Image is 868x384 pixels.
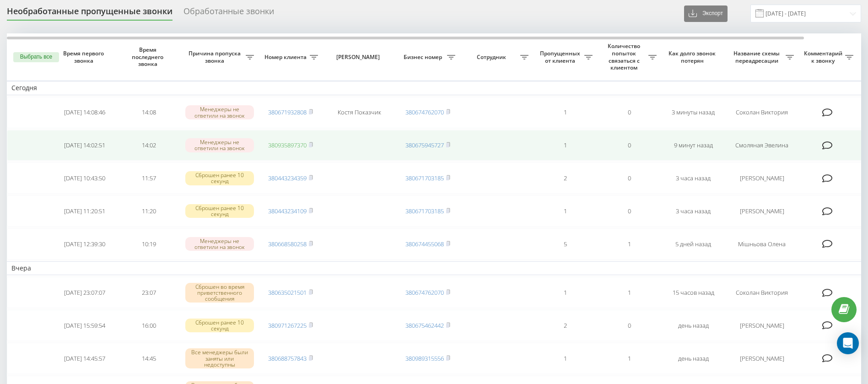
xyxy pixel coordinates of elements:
[330,54,388,61] span: [PERSON_NAME]
[533,195,597,227] td: 1
[730,50,786,64] span: Название схемы переадресации
[597,277,661,308] td: 1
[597,310,661,341] td: 0
[533,228,597,260] td: 5
[405,207,444,215] a: 380671703185
[405,354,444,362] a: 380989315556
[53,162,117,194] td: [DATE] 10:43:50
[53,277,117,308] td: [DATE] 23:07:07
[53,310,117,341] td: [DATE] 15:59:54
[725,97,798,128] td: Соколан Виктория
[533,97,597,128] td: 1
[661,277,725,308] td: 15 часов назад
[53,130,117,161] td: [DATE] 14:02:51
[117,228,181,260] td: 10:19
[661,343,725,374] td: день назад
[405,240,444,248] a: 380674455068
[725,343,798,374] td: [PERSON_NAME]
[117,162,181,194] td: 11:57
[60,50,109,64] span: Время первого звонка
[725,310,798,341] td: [PERSON_NAME]
[533,277,597,308] td: 1
[268,354,307,362] a: 380688757843
[268,207,307,215] a: 380443234109
[117,130,181,161] td: 14:02
[725,277,798,308] td: Соколан Виктория
[53,97,117,128] td: [DATE] 14:08:46
[405,108,444,116] a: 380674762070
[263,54,310,61] span: Номер клиента
[268,240,307,248] a: 380668580258
[117,195,181,227] td: 11:20
[533,162,597,194] td: 2
[725,228,798,260] td: Мішньова Олена
[597,162,661,194] td: 0
[53,343,117,374] td: [DATE] 14:45:57
[669,50,718,64] span: Как долго звонок потерян
[185,204,254,218] div: Сброшен ранее 10 секунд
[597,195,661,227] td: 0
[597,228,661,260] td: 1
[405,321,444,330] a: 380675462442
[661,310,725,341] td: день назад
[268,174,307,182] a: 380443234359
[597,130,661,161] td: 0
[183,6,274,21] div: Обработанные звонки
[725,195,798,227] td: [PERSON_NAME]
[661,195,725,227] td: 3 часа назад
[661,228,725,260] td: 5 дней назад
[538,50,584,64] span: Пропущенных от клиента
[268,141,307,149] a: 380935897370
[405,288,444,297] a: 380674762070
[405,141,444,149] a: 380675945727
[533,310,597,341] td: 2
[185,283,254,303] div: Сброшен во время приветственного сообщения
[185,50,246,64] span: Причина пропуска звонка
[803,50,845,64] span: Комментарий к звонку
[268,321,307,330] a: 380971267225
[661,97,725,128] td: 3 минуты назад
[53,228,117,260] td: [DATE] 12:39:30
[185,348,254,368] div: Все менеджеры были заняты или недоступны
[533,130,597,161] td: 1
[268,108,307,116] a: 380671932808
[117,310,181,341] td: 16:00
[117,97,181,128] td: 14:08
[185,105,254,119] div: Менеджеры не ответили на звонок
[725,130,798,161] td: Смоляная Эвелина
[7,6,173,21] div: Необработанные пропущенные звонки
[268,288,307,297] a: 380635021501
[725,162,798,194] td: [PERSON_NAME]
[13,52,59,62] button: Выбрать все
[661,130,725,161] td: 9 минут назад
[185,319,254,332] div: Сброшен ранее 10 секунд
[533,343,597,374] td: 1
[117,277,181,308] td: 23:07
[53,195,117,227] td: [DATE] 11:20:51
[837,332,859,354] div: Open Intercom Messenger
[684,5,728,22] button: Экспорт
[117,343,181,374] td: 14:45
[597,97,661,128] td: 0
[185,237,254,251] div: Менеджеры не ответили на звонок
[405,174,444,182] a: 380671703185
[323,97,396,128] td: Костя Показчик
[400,54,447,61] span: Бизнес номер
[185,171,254,185] div: Сброшен ранее 10 секунд
[185,138,254,152] div: Менеджеры не ответили на звонок
[597,343,661,374] td: 1
[661,162,725,194] td: 3 часа назад
[124,46,173,68] span: Время последнего звонка
[464,54,520,61] span: Сотрудник
[602,43,648,71] span: Количество попыток связаться с клиентом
